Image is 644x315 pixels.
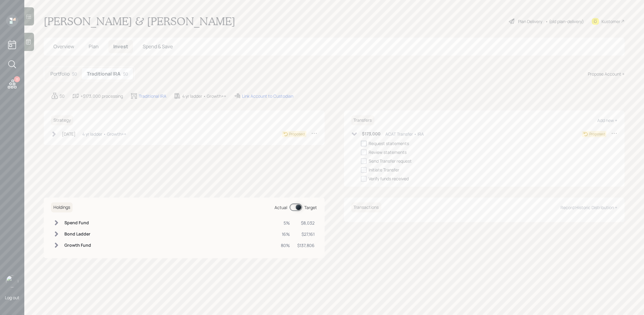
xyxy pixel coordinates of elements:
div: +$173,000 processing [80,93,123,99]
div: 4 yr ladder • Growth++ [182,93,226,99]
div: Record Historic Distribution + [561,205,617,210]
div: Add new + [597,117,617,123]
h6: Growth Fund [64,243,91,248]
h6: Bond Ladder [64,232,91,237]
div: 16% [281,231,290,237]
div: 11 [14,76,20,82]
h6: Holdings [51,202,73,212]
h6: Spend Fund [64,220,91,225]
h6: $173,000 [362,131,381,137]
div: $0 [60,93,65,99]
span: Overview [53,43,74,50]
div: Actual [275,204,288,211]
span: Spend & Save [143,43,173,50]
div: $0 [72,71,77,77]
div: 80% [281,242,290,249]
div: ACAT Transfer • IRA [386,131,424,137]
div: Kustomer [601,18,620,25]
div: Plan Delivery [518,18,542,25]
h6: Strategy [51,115,73,125]
div: Send Transfer request [369,158,412,164]
div: Verify funds received [369,175,409,182]
h5: Traditional IRA [87,71,121,77]
img: treva-nostdahl-headshot.png [6,275,18,287]
div: Review statements [369,149,407,155]
div: 4 yr ladder • Growth++ [82,131,126,137]
div: Proposed [589,131,605,137]
div: Initiate Transfer [369,167,400,173]
span: Invest [113,43,128,50]
div: Propose Account + [588,71,625,77]
h5: Portfolio [50,71,70,77]
div: Link Account to Custodian [242,93,293,99]
div: • (old plan-delivery) [545,18,584,25]
h1: [PERSON_NAME] & [PERSON_NAME] [44,15,235,28]
div: $137,806 [298,242,315,249]
div: Request statements [369,140,409,147]
span: Plan [89,43,99,50]
div: $0 [123,71,128,77]
h6: Transfers [351,115,374,125]
div: [DATE] [62,131,76,137]
div: Log out [5,295,19,300]
div: Proposed [289,131,305,137]
div: 5% [281,220,290,226]
div: Target [305,204,317,211]
div: $27,161 [298,231,315,237]
div: Traditional IRA [139,93,166,99]
h6: Transactions [351,202,381,212]
div: $8,032 [298,220,315,226]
